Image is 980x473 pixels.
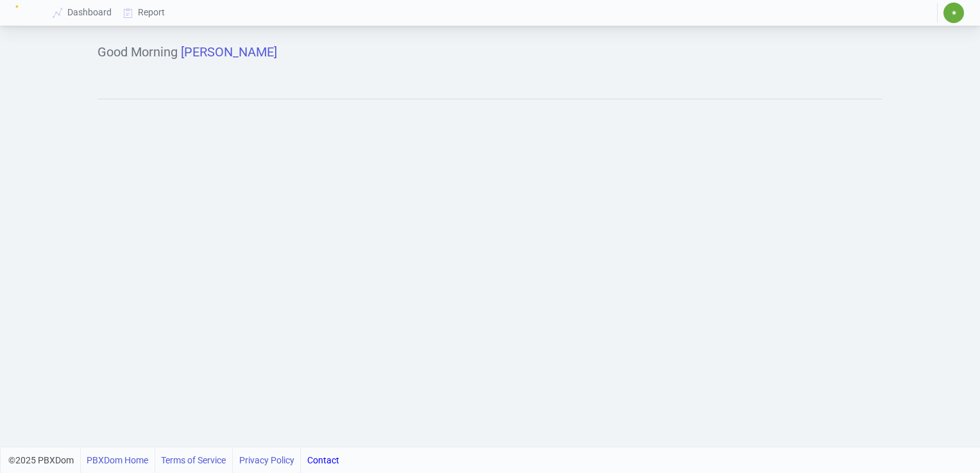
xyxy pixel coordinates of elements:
[8,447,339,473] div: ©2025 PBXDom
[118,1,171,24] a: Report
[181,44,277,60] span: [PERSON_NAME]
[239,447,294,473] a: Privacy Policy
[951,9,957,17] span: ✷
[161,447,226,473] a: Terms of Service
[15,5,31,21] img: Logo
[307,447,339,473] a: Contact
[47,1,118,24] a: Dashboard
[87,447,148,473] a: PBXDom Home
[97,44,883,60] h5: Good Morning
[943,2,965,24] button: ✷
